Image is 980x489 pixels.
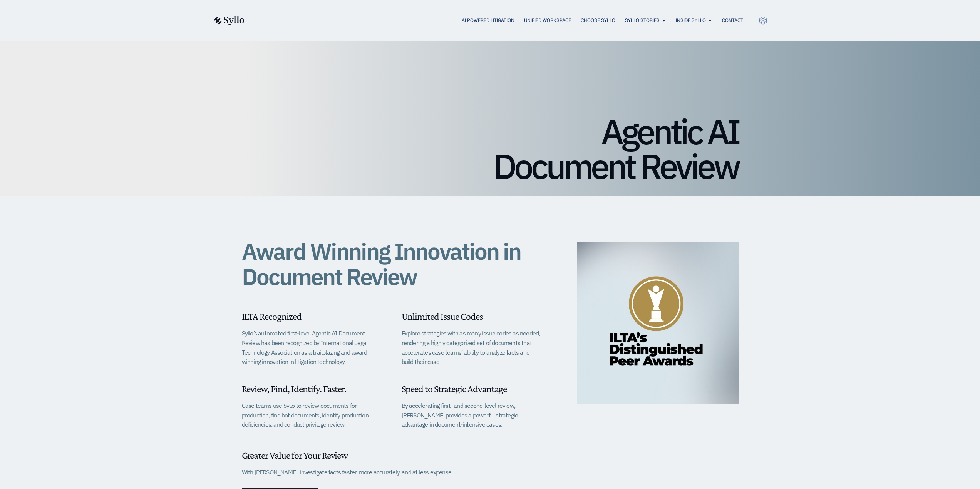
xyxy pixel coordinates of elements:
a: Choose Syllo [581,17,615,24]
span: Speed to Strategic Advantage [402,383,507,394]
a: Inside Syllo [676,17,706,24]
p: Syllo’s automated first-level Agentic AI Document Review has been recognized by International Leg... [242,329,382,367]
nav: Menu [260,17,743,24]
span: Review, Find, Identify. Faster. [242,383,347,394]
a: Syllo Stories [625,17,660,24]
a: Contact [722,17,743,24]
h1: Award Winning Innovation in Document Review [242,239,542,289]
h1: Agentic AI Document Review [242,114,739,184]
p: Explore strategies with as many issue codes as needed, rendering a highly categorized set of docu... [402,329,542,367]
span: ILTA Recognized [242,311,302,322]
div: Menu Toggle [260,17,743,24]
p: By accelerating first- and second-level review, [PERSON_NAME] provides a powerful strategic advan... [402,401,542,429]
span: Greater Value for Your Review [242,450,348,461]
a: AI Powered Litigation [462,17,514,24]
span: Unlimited Issue Codes [402,311,483,322]
img: ILTA Distinguished Peer Awards [577,242,739,404]
p: With [PERSON_NAME], investigate facts faster, more accurately, and at less expense. [242,467,453,477]
img: syllo [213,16,245,25]
a: Unified Workspace [524,17,571,24]
p: Case teams use Syllo to review documents for production, find hot documents, identify production ... [242,401,382,429]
